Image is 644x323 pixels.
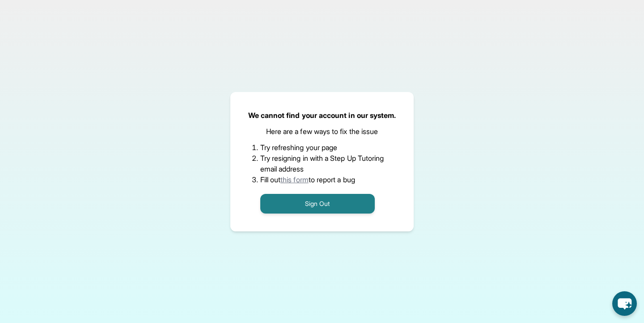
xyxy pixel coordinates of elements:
li: Try refreshing your page [260,142,384,153]
li: Try resigning in with a Step Up Tutoring email address [260,153,384,174]
a: Sign Out [260,199,375,208]
button: Sign Out [260,194,375,214]
li: Fill out to report a bug [260,174,384,185]
p: Here are a few ways to fix the issue [266,126,378,137]
a: this form [280,175,309,184]
button: chat-button [612,291,637,316]
p: We cannot find your account in our system. [248,110,396,121]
